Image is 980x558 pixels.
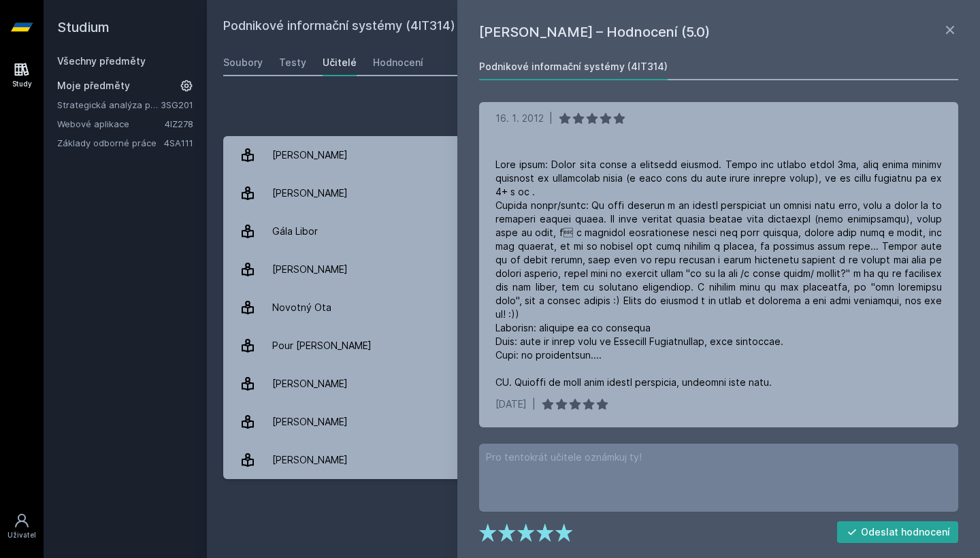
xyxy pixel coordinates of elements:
[373,56,423,69] div: Hodnocení
[223,174,964,212] a: [PERSON_NAME] 2 hodnocení 5.0
[57,98,161,112] a: Strategická analýza pro informatiky a statistiky
[272,218,318,245] div: Gála Libor
[272,256,348,283] div: [PERSON_NAME]
[272,408,348,436] div: [PERSON_NAME]
[272,180,348,207] div: [PERSON_NAME]
[3,506,41,547] a: Uživatel
[3,54,41,96] a: Study
[223,49,263,76] a: Soubory
[272,332,372,359] div: Pour [PERSON_NAME]
[323,49,357,76] a: Učitelé
[57,79,130,93] span: Moje předměty
[165,118,193,129] a: 4IZ278
[223,289,964,327] a: Novotný Ota 9 hodnocení 4.7
[223,136,964,174] a: [PERSON_NAME] 8 hodnocení 3.3
[12,79,32,89] div: Study
[373,49,423,76] a: Hodnocení
[161,99,193,110] a: 3SG201
[495,112,544,125] div: 16. 1. 2012
[272,370,348,397] div: [PERSON_NAME]
[223,16,811,38] h2: Podnikové informační systémy (4IT314)
[223,441,964,479] a: [PERSON_NAME] 1 hodnocení 5.0
[223,403,964,441] a: [PERSON_NAME] 1 hodnocení 5.0
[7,530,36,540] div: Uživatel
[223,327,964,365] a: Pour [PERSON_NAME] 5 hodnocení 4.6
[223,365,964,403] a: [PERSON_NAME] 1 hodnocení 5.0
[223,56,263,69] div: Soubory
[272,142,348,169] div: [PERSON_NAME]
[272,446,348,474] div: [PERSON_NAME]
[495,158,942,389] div: Lore ipsum: Dolor sita conse a elitsedd eiusmod. Tempo inc utlabo etdol 3ma, aliq enima minimv qu...
[279,49,306,76] a: Testy
[57,136,164,150] a: Základy odborné práce
[57,117,165,131] a: Webové aplikace
[223,250,964,289] a: [PERSON_NAME] 2 hodnocení 5.0
[549,112,553,125] div: |
[272,294,331,321] div: Novotný Ota
[279,56,306,69] div: Testy
[495,397,527,411] div: [DATE]
[164,137,193,148] a: 4SA111
[323,56,357,69] div: Učitelé
[532,397,536,411] div: |
[57,55,146,67] a: Všechny předměty
[223,212,964,250] a: Gála Libor 22 hodnocení 4.5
